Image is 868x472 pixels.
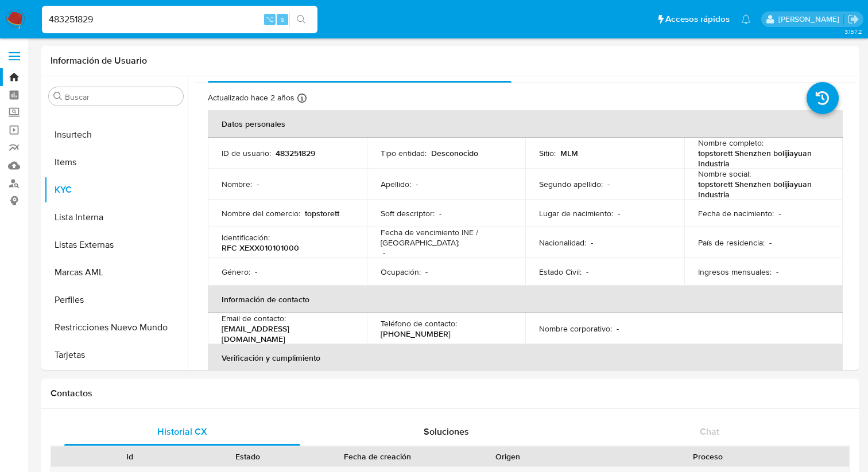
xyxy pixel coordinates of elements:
[255,267,257,277] p: -
[44,231,188,259] button: Listas Externas
[457,451,559,462] div: Origen
[539,208,613,219] p: Lugar de nacimiento :
[381,179,411,189] p: Apellido :
[44,259,188,286] button: Marcas AML
[65,92,179,102] input: Buscar
[222,267,250,277] p: Género :
[698,179,825,200] p: topstorett Shenzhen bolijiayuan Industria
[222,232,270,243] p: Identificación :
[44,149,188,176] button: Items
[575,451,841,462] div: Proceso
[44,121,188,149] button: Insurtech
[44,341,188,369] button: Tarjetas
[197,451,299,462] div: Estado
[698,237,765,248] p: País de residencia :
[607,179,610,189] p: -
[424,425,469,438] span: Soluciones
[222,179,252,189] p: Nombre :
[698,208,774,219] p: Fecha de nacimiento :
[276,148,315,158] p: 483251829
[44,204,188,231] button: Lista Interna
[778,14,843,25] p: adriana.camarilloduran@mercadolibre.com.mx
[265,14,274,25] span: ⌥
[51,388,850,399] h1: Contactos
[381,329,451,339] p: [PHONE_NUMBER]
[79,451,181,462] div: Id
[698,267,772,277] p: Ingresos mensuales :
[539,323,612,334] p: Nombre corporativo :
[560,148,578,158] p: MLM
[439,208,441,219] p: -
[53,92,63,101] button: Buscar
[618,208,620,219] p: -
[381,318,457,329] p: Teléfono de contacto :
[51,55,147,67] h1: Información de Usuario
[222,208,300,219] p: Nombre del comercio :
[381,148,427,158] p: Tipo entidad :
[776,267,778,277] p: -
[381,227,512,248] p: Fecha de vencimiento INE / [GEOGRAPHIC_DATA] :
[208,110,843,138] th: Datos personales
[222,323,348,344] p: [EMAIL_ADDRESS][DOMAIN_NAME]
[383,248,385,258] p: -
[431,148,478,158] p: Desconocido
[208,92,294,103] p: Actualizado hace 2 años
[44,286,188,314] button: Perfiles
[700,425,719,438] span: Chat
[539,237,586,248] p: Nacionalidad :
[208,344,843,372] th: Verificación y cumplimiento
[42,12,317,27] input: Buscar usuario o caso...
[208,286,843,313] th: Información de contacto
[381,208,435,219] p: Soft descriptor :
[44,176,188,204] button: KYC
[698,169,751,179] p: Nombre social :
[281,14,284,25] span: s
[157,425,207,438] span: Historial CX
[539,179,603,189] p: Segundo apellido :
[741,14,751,24] a: Notificaciones
[586,267,588,277] p: -
[44,314,188,341] button: Restricciones Nuevo Mundo
[314,451,441,462] div: Fecha de creación
[698,148,825,169] p: topstorett Shenzhen bolijiayuan Industria
[222,313,286,323] p: Email de contacto :
[698,138,764,148] p: Nombre completo :
[847,13,859,25] a: Salir
[257,179,259,189] p: -
[617,323,619,334] p: -
[778,208,781,219] p: -
[665,13,730,25] span: Accesos rápidos
[769,237,772,248] p: -
[289,11,313,28] button: search-icon
[305,208,339,219] p: topstorett
[416,179,418,189] p: -
[539,148,556,158] p: Sitio :
[222,243,299,253] p: RFC XEXX010101000
[539,267,582,277] p: Estado Civil :
[591,237,593,248] p: -
[222,148,271,158] p: ID de usuario :
[381,267,421,277] p: Ocupación :
[425,267,428,277] p: -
